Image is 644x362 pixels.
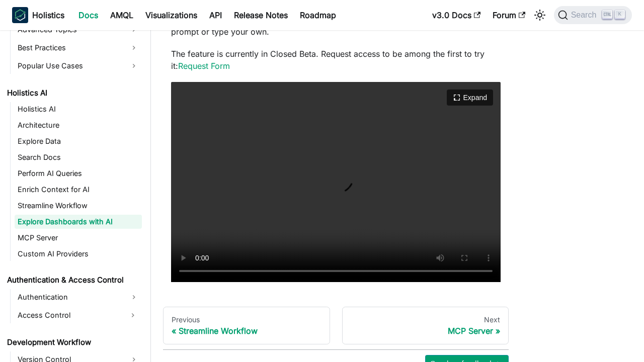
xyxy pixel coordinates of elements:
[351,315,501,324] div: Next
[15,215,142,229] a: Explore Dashboards with AI
[15,199,142,213] a: Streamline Workflow
[15,58,142,74] a: Popular Use Cases
[15,183,142,197] a: Enrich Context for AI
[351,326,501,336] div: MCP Server
[294,7,342,23] a: Roadmap
[447,89,493,106] button: Expand video
[615,10,625,19] kbd: K
[104,7,139,23] a: AMQL
[15,247,142,261] a: Custom AI Providers
[342,307,509,345] a: NextMCP Server
[178,61,230,71] a: Request Form
[139,7,203,23] a: Visualizations
[15,166,142,180] a: Perform AI Queries
[228,7,294,23] a: Release Notes
[172,326,321,336] div: Streamline Workflow
[532,7,548,23] button: Switch between dark and light mode (currently light mode)
[568,11,603,20] span: Search
[12,7,64,23] a: HolisticsHolistics
[15,118,142,132] a: Architecture
[124,307,142,323] button: Expand sidebar category 'Access Control'
[203,7,228,23] a: API
[15,40,142,56] a: Best Practices
[172,315,321,324] div: Previous
[4,335,142,349] a: Development Workflow
[4,273,142,287] a: Authentication & Access Control
[15,307,124,323] a: Access Control
[487,7,531,23] a: Forum
[4,86,142,100] a: Holistics AI
[72,7,104,23] a: Docs
[426,7,487,23] a: v3.0 Docs
[15,102,142,116] a: Holistics AI
[15,150,142,164] a: Search Docs
[15,134,142,148] a: Explore Data
[32,9,64,21] b: Holistics
[163,307,330,345] a: PreviousStreamline Workflow
[15,289,142,305] a: Authentication
[171,82,501,282] video: Your browser does not support embedding video, but you can .
[554,6,632,24] button: Search (Ctrl+K)
[171,48,501,72] p: The feature is currently in Closed Beta. Request access to be among the first to try it:
[163,307,509,345] nav: Docs pages
[15,231,142,245] a: MCP Server
[12,7,28,23] img: Holistics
